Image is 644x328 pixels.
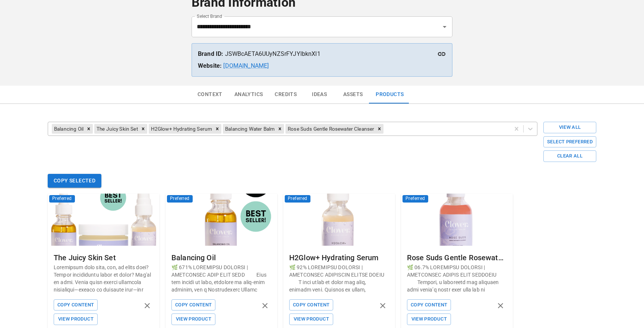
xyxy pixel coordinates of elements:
button: View Product [171,313,215,325]
div: H2Glow+ Hydrating Serum [149,124,213,134]
button: View All [543,122,596,133]
div: Rose Suds Gentle Rosewater Cleanser [407,252,507,264]
button: Open [439,22,450,32]
button: View Product [54,313,98,325]
p: Loremipsum dolo sita, con, ad elits doei? Tempor incididuntu labor et dolor? Mag'al en admi. Veni... [54,264,154,293]
button: Context [192,86,228,104]
div: The Juicy Skin Set [54,252,154,264]
button: remove product [376,299,389,312]
button: Ideas [303,86,336,104]
p: 🌿 06.7% LOREMIPSU DOLORSI | AMETCONSEC ADIPIS ELIT SEDDOEIU Tempori, u laboreetd mag aliquaen adm... [407,264,507,293]
div: Remove Balancing Oil [85,124,93,134]
span: Preferred [167,195,193,203]
button: Assets [336,86,370,104]
div: The Juicy Skin Set [94,124,139,134]
div: Balancing Oil [52,124,85,134]
span: Preferred [402,195,428,203]
a: [DOMAIN_NAME] [223,62,269,69]
div: Remove Balancing Water Balm [276,124,284,134]
button: Copy Content [289,299,333,311]
button: remove product [494,299,507,312]
button: Copy Selected [48,174,101,188]
button: Credits [269,86,303,104]
div: H2Glow+ Hydrating Serum [289,252,389,264]
strong: Brand ID: [198,50,223,57]
button: Copy Content [171,299,215,311]
img: Rose Suds Gentle Rosewater Cleanser [401,194,513,246]
div: Remove The Juicy Skin Set [139,124,147,134]
button: Products [370,86,410,104]
button: Select Preferred [543,136,596,148]
span: Preferred [49,195,75,203]
button: remove product [259,299,271,312]
img: Balancing Oil [165,194,277,246]
strong: Website: [198,62,222,69]
div: Rose Suds Gentle Rosewater Cleanser [285,124,375,134]
p: JSWBcAETA6UUyNZSrFYJYlbknXl1 [198,50,446,58]
div: Balancing Oil [171,252,271,264]
button: View Product [289,313,333,325]
button: Copy Content [54,299,98,311]
div: Remove H2Glow+ Hydrating Serum [213,124,221,134]
p: 🌿 92% LOREMIPSU DOLORSI | AMETCONSEC ADIPISCIN ELITSE DOEIU T inci utlab et dolor mag aliq, enima... [289,264,389,293]
button: Copy Content [407,299,451,311]
div: Remove Rose Suds Gentle Rosewater Cleanser [375,124,383,134]
p: 🌿 671% LOREMIPSU DOLORSI | AMETCONSEC ADIP ELIT SEDD Eius tem incidi ut labo, etdolore ma aliq-en... [171,264,271,293]
img: H2Glow+ Hydrating Serum [283,194,395,246]
label: Select Brand [197,13,222,19]
button: Clear All [543,150,596,162]
button: Analytics [228,86,269,104]
button: remove product [141,299,154,312]
button: View Product [407,313,451,325]
img: The Juicy Skin Set [48,194,160,246]
span: Preferred [285,195,310,203]
div: Balancing Water Balm [223,124,276,134]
